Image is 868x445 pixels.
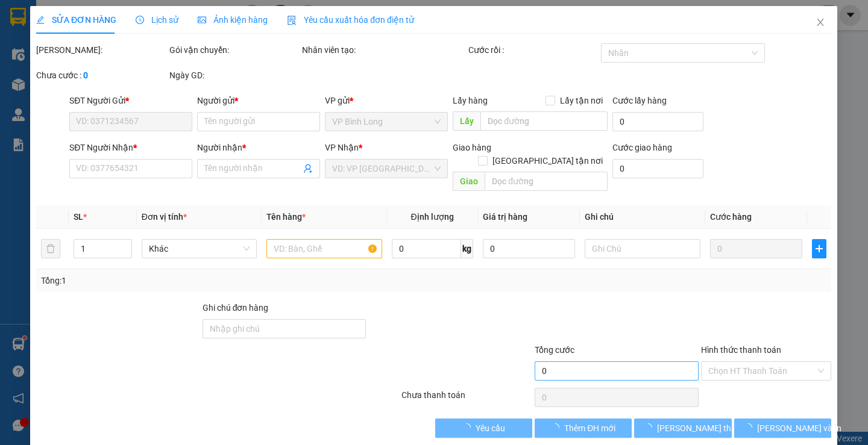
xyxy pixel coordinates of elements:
span: Khác [149,240,250,258]
span: VP Bình Long [333,113,441,131]
span: user-add [304,164,313,173]
input: VD: Bàn, Ghế [267,239,382,258]
span: loading [744,423,757,432]
div: VP Bình Long [10,10,86,39]
div: Tổng: 1 [41,274,336,287]
div: 30.000 [9,78,87,92]
span: plus [813,244,826,254]
div: SĐT Người Nhận [70,141,193,154]
span: Giá trị hàng [483,212,527,222]
span: Lấy hàng [453,96,488,105]
span: loading [552,423,565,432]
label: Cước giao hàng [613,143,673,152]
div: ĐỨC ANH [10,39,86,54]
span: Giao [453,172,485,191]
span: Yêu cầu [476,422,505,435]
div: Cước rồi : [468,43,599,57]
div: NHO [94,39,176,54]
span: Nhận: [94,11,123,24]
label: Ghi chú đơn hàng [203,303,269,313]
input: 0 [710,239,803,258]
div: Người gửi [198,94,321,107]
button: plus [813,239,827,258]
span: edit [36,16,45,24]
div: [PERSON_NAME]: [36,43,167,57]
div: Gói vận chuyển: [169,43,300,57]
input: Dọc đường [481,111,608,131]
input: Ghi chú đơn hàng [203,319,366,338]
div: VP gửi [325,94,448,107]
span: [GEOGRAPHIC_DATA] tận nơi [488,154,608,167]
span: Cước hàng [710,212,752,222]
span: Định lượng [411,212,454,222]
span: Tổng cước [535,345,574,355]
span: loading [644,423,658,432]
div: Nhân viên tạo: [302,43,466,57]
div: Người nhận [198,141,321,154]
button: Close [804,6,838,40]
span: kg [461,239,473,258]
span: CR : [9,79,28,92]
span: [PERSON_NAME] thay đổi [658,422,754,435]
span: Ảnh kiện hàng [198,15,268,25]
span: Lịch sử [136,15,179,25]
input: Dọc đường [485,172,608,191]
span: Gửi: [10,11,29,24]
label: Hình thức thanh toán [701,345,781,355]
span: Lấy tận nơi [556,94,608,107]
div: Chưa thanh toán [401,388,534,409]
div: Ngày GD: [169,69,300,82]
button: [PERSON_NAME] thay đổi [635,419,732,438]
span: SL [74,212,83,222]
span: VP Nhận [325,143,359,152]
span: Giao hàng [453,143,492,152]
input: Cước lấy hàng [613,112,704,131]
button: Thêm ĐH mới [535,419,632,438]
span: close [816,17,826,27]
b: 0 [83,70,88,80]
label: Cước lấy hàng [613,96,667,105]
input: Cước giao hàng [613,159,704,178]
input: Ghi Chú [585,239,700,258]
span: Thêm ĐH mới [565,422,616,435]
span: Đơn vị tính [142,212,187,222]
th: Ghi chú [580,205,705,229]
span: loading [462,423,476,432]
button: [PERSON_NAME] và In [734,419,831,438]
span: Yêu cầu xuất hóa đơn điện tử [288,15,415,25]
span: clock-circle [136,16,145,24]
span: [PERSON_NAME] và In [757,422,841,435]
button: delete [41,239,60,258]
span: Lấy [453,111,481,131]
button: Yêu cầu [435,419,532,438]
span: picture [198,16,207,24]
img: icon [288,16,297,25]
div: Chưa cước : [36,69,167,82]
span: SỬA ĐƠN HÀNG [36,15,116,25]
div: SĐT Người Gửi [70,94,193,107]
div: VP Quận 5 [94,10,176,39]
span: Tên hàng [267,212,306,222]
